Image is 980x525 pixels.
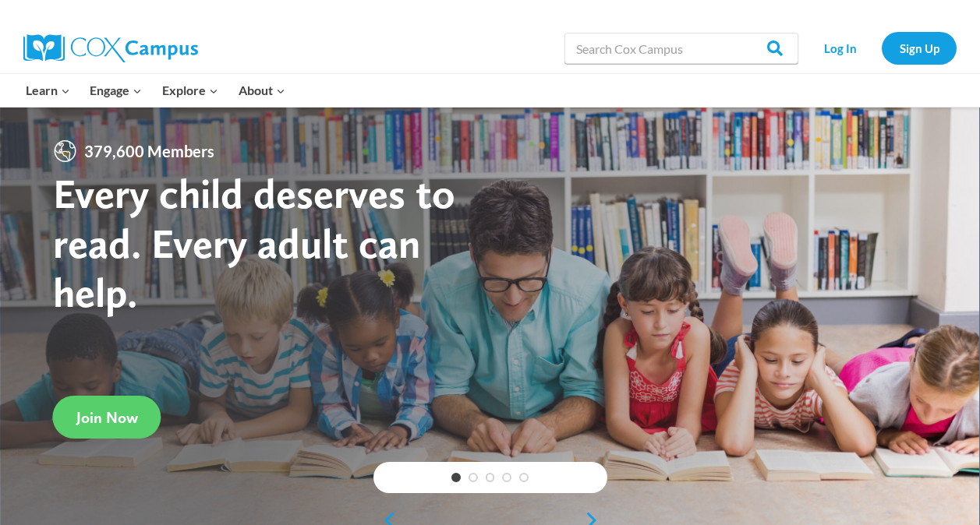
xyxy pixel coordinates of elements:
[53,396,161,439] a: Join Now
[469,473,478,482] a: 2
[519,473,529,482] a: 5
[53,168,455,317] strong: Every child deserves to read. Every adult can help.
[486,473,495,482] a: 3
[162,80,218,100] span: Explore
[451,473,461,482] a: 1
[239,80,285,100] span: About
[90,80,142,100] span: Engage
[16,74,295,107] nav: Primary Navigation
[806,32,957,64] nav: Secondary Navigation
[26,80,70,100] span: Learn
[76,408,138,427] span: Join Now
[78,139,221,164] span: 379,600 Members
[502,473,511,482] a: 4
[23,34,198,62] img: Cox Campus
[882,32,957,64] a: Sign Up
[564,33,798,64] input: Search Cox Campus
[806,32,874,64] a: Log In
